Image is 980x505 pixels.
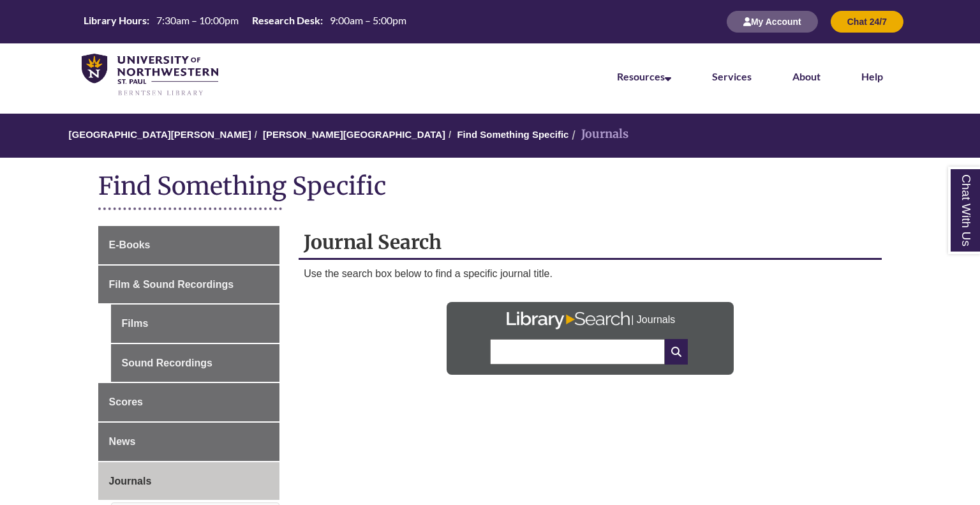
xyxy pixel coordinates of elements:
a: Help [861,70,883,82]
span: 7:30am – 10:00pm [156,14,239,26]
img: UNWSP Library Logo [82,54,218,97]
a: Chat 24/7 [831,16,903,27]
a: Sound Recordings [111,344,280,382]
a: About [792,70,820,82]
button: Chat 24/7 [831,11,903,33]
th: Library Hours: [78,13,151,27]
p: | Journals [631,307,675,328]
th: Research Desk: [247,13,325,27]
span: Scores [109,396,143,407]
a: Journals [98,462,280,501]
button: My Account [727,11,818,33]
a: Services [712,70,752,82]
p: Use the search box below to find a specific journal title. [304,266,877,282]
a: Find Something Specific [457,129,568,140]
img: Library Search Logo [505,312,631,330]
span: Journals [109,476,152,486]
a: Resources [617,70,671,82]
span: E-Books [109,239,151,250]
a: Hours Today [78,13,412,31]
a: Scores [98,383,280,421]
a: [PERSON_NAME][GEOGRAPHIC_DATA] [263,129,445,140]
li: Journals [568,125,628,144]
a: [GEOGRAPHIC_DATA][PERSON_NAME] [69,129,251,140]
a: My Account [727,16,818,27]
h2: Journal Search [299,226,882,260]
a: E-Books [98,226,280,264]
a: Films [111,305,280,343]
a: News [98,423,280,461]
h1: Find Something Specific [98,170,882,204]
a: Film & Sound Recordings [98,266,280,304]
span: Film & Sound Recordings [109,279,234,290]
table: Hours Today [78,13,412,29]
span: 9:00am – 5:00pm [330,14,406,26]
span: News [109,436,136,447]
